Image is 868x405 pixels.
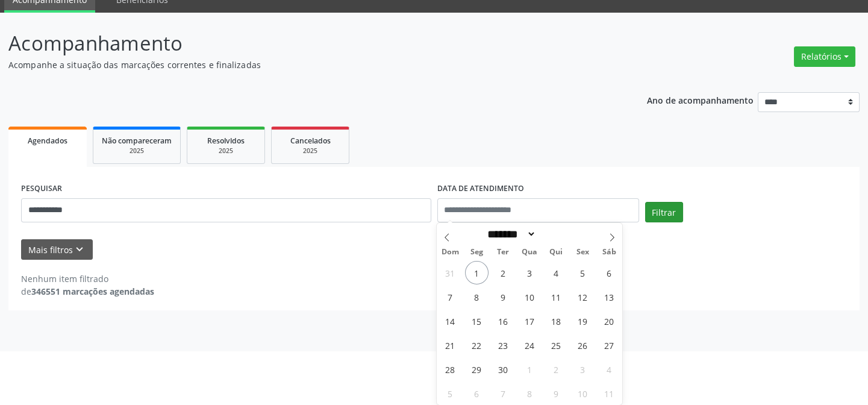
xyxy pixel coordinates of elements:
i: keyboard_arrow_down [73,243,86,256]
span: Outubro 5, 2025 [439,381,462,405]
span: Setembro 14, 2025 [439,309,462,333]
span: Outubro 10, 2025 [571,381,595,405]
span: Outubro 6, 2025 [465,381,489,405]
span: Outubro 4, 2025 [598,357,621,381]
label: DATA DE ATENDIMENTO [437,180,524,198]
span: Setembro 4, 2025 [545,261,568,284]
span: Qua [516,248,543,256]
span: Setembro 21, 2025 [439,333,462,357]
span: Setembro 8, 2025 [465,285,489,309]
span: Setembro 25, 2025 [545,333,568,357]
span: Setembro 28, 2025 [439,357,462,381]
p: Ano de acompanhamento [647,92,754,107]
label: PESQUISAR [21,180,62,198]
span: Setembro 20, 2025 [598,309,621,333]
span: Setembro 2, 2025 [492,261,515,284]
span: Outubro 2, 2025 [545,357,568,381]
span: Setembro 12, 2025 [571,285,595,309]
span: Setembro 27, 2025 [598,333,621,357]
span: Setembro 7, 2025 [439,285,462,309]
div: 2025 [196,146,256,155]
span: Outubro 3, 2025 [571,357,595,381]
span: Seg [463,248,490,256]
span: Resolvidos [207,136,245,146]
span: Setembro 6, 2025 [598,261,621,284]
div: 2025 [280,146,340,155]
span: Setembro 17, 2025 [518,309,542,333]
span: Outubro 8, 2025 [518,381,542,405]
span: Sáb [596,248,622,256]
span: Setembro 29, 2025 [465,357,489,381]
span: Agendados [28,136,67,146]
span: Outubro 7, 2025 [492,381,515,405]
span: Setembro 1, 2025 [465,261,489,284]
span: Ter [490,248,516,256]
span: Setembro 16, 2025 [492,309,515,333]
p: Acompanhe a situação das marcações correntes e finalizadas [8,58,604,71]
input: Year [536,228,576,240]
span: Setembro 10, 2025 [518,285,542,309]
button: Mais filtroskeyboard_arrow_down [21,239,93,260]
span: Setembro 24, 2025 [518,333,542,357]
div: de [21,285,154,298]
span: Setembro 26, 2025 [571,333,595,357]
span: Setembro 22, 2025 [465,333,489,357]
span: Setembro 3, 2025 [518,261,542,284]
span: Setembro 23, 2025 [492,333,515,357]
div: 2025 [102,146,172,155]
span: Outubro 9, 2025 [545,381,568,405]
span: Outubro 1, 2025 [518,357,542,381]
button: Filtrar [645,202,683,222]
span: Não compareceram [102,136,172,146]
span: Setembro 15, 2025 [465,309,489,333]
strong: 346551 marcações agendadas [31,286,154,297]
p: Acompanhamento [8,28,604,58]
span: Sex [569,248,596,256]
span: Qui [543,248,569,256]
span: Setembro 13, 2025 [598,285,621,309]
span: Setembro 19, 2025 [571,309,595,333]
span: Outubro 11, 2025 [598,381,621,405]
select: Month [484,228,537,240]
span: Setembro 5, 2025 [571,261,595,284]
span: Setembro 9, 2025 [492,285,515,309]
span: Cancelados [290,136,331,146]
span: Setembro 18, 2025 [545,309,568,333]
div: Nenhum item filtrado [21,272,154,285]
span: Dom [437,248,463,256]
button: Relatórios [794,46,855,67]
span: Setembro 30, 2025 [492,357,515,381]
span: Agosto 31, 2025 [439,261,462,284]
span: Setembro 11, 2025 [545,285,568,309]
